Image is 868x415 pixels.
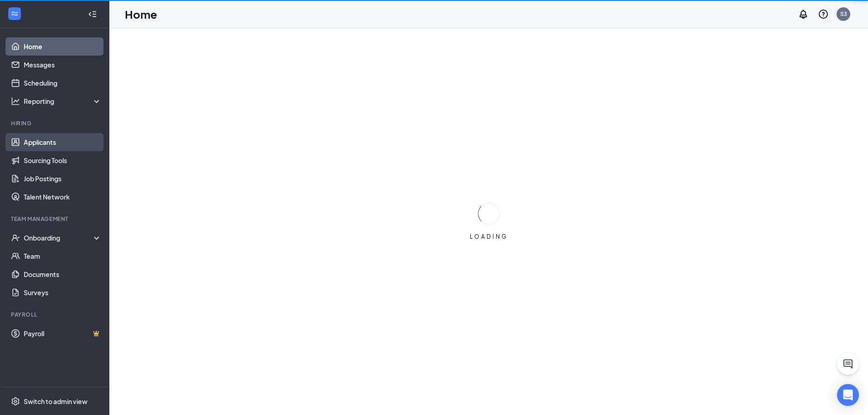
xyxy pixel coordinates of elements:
[24,397,87,406] div: Switch to admin view
[24,56,102,74] a: Messages
[11,215,100,223] div: Team Management
[11,97,20,106] svg: Analysis
[798,9,809,20] svg: Notifications
[11,311,100,318] div: Payroll
[24,233,94,242] div: Onboarding
[24,37,102,56] a: Home
[88,10,97,19] svg: Collapse
[837,353,859,375] button: ChatActive
[11,397,20,406] svg: Settings
[24,247,102,265] a: Team
[24,283,102,302] a: Surveys
[24,151,102,169] a: Sourcing Tools
[11,233,20,242] svg: UserCheck
[24,133,102,151] a: Applicants
[10,9,19,18] svg: WorkstreamLogo
[840,10,847,18] div: S3
[24,188,102,206] a: Talent Network
[842,359,853,369] svg: ChatActive
[466,233,512,241] div: LOADING
[837,384,859,406] div: Open Intercom Messenger
[24,265,102,283] a: Documents
[24,74,102,92] a: Scheduling
[11,119,100,127] div: Hiring
[125,6,157,22] h1: Home
[24,97,102,106] div: Reporting
[24,169,102,188] a: Job Postings
[24,324,102,343] a: PayrollCrown
[818,9,829,20] svg: QuestionInfo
